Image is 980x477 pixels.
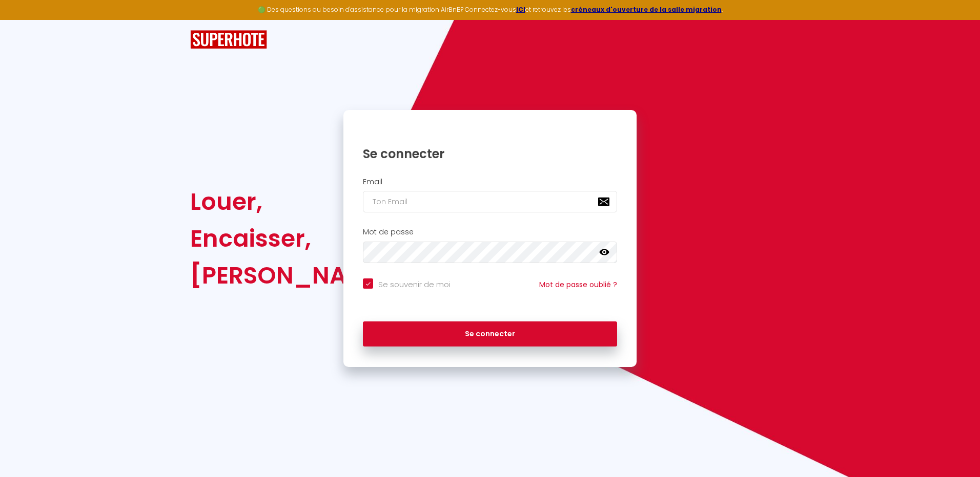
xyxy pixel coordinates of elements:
[539,279,617,290] a: Mot de passe oublié ?
[363,228,617,236] h2: Mot de passe
[190,220,398,257] div: Encaisser,
[363,321,617,347] button: Se connecter
[363,178,617,186] h2: Email
[571,5,722,14] a: créneaux d'ouverture de la salle migration
[516,5,525,14] a: ICI
[363,191,617,212] input: Ton Email
[190,257,398,294] div: [PERSON_NAME].
[190,30,267,49] img: SuperHote logo
[363,146,617,162] h1: Se connecter
[190,183,398,220] div: Louer,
